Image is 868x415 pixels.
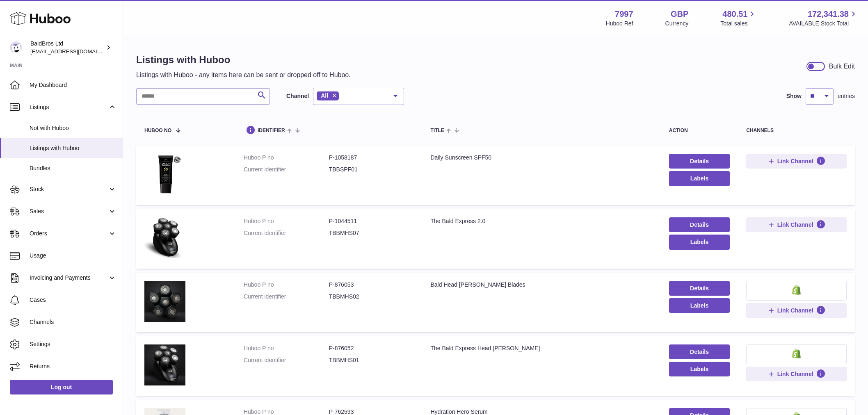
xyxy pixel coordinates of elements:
span: identifier [258,128,285,133]
span: Returns [30,363,116,370]
dd: TBBSPF01 [329,166,414,173]
button: Labels [669,298,730,313]
span: Link Channel [777,221,813,228]
img: Bald Head Shaver Blades [144,281,185,322]
dt: Current identifier [244,356,329,364]
dt: Huboo P no [244,281,329,289]
dd: P-876053 [329,281,414,289]
div: Huboo Ref [606,20,633,27]
span: Link Channel [777,157,813,165]
a: Details [669,344,730,359]
a: Details [669,154,730,169]
dt: Current identifier [244,293,329,301]
button: Link Channel [746,303,847,318]
button: Labels [669,171,730,186]
span: Listings with Huboo [30,144,116,152]
dd: P-876052 [329,344,414,352]
span: Stock [30,185,108,193]
dt: Huboo P no [244,154,329,162]
img: internalAdmin-7997@internal.huboo.com [10,41,22,54]
span: AVAILABLE Stock Total [789,20,858,27]
img: shopify-small.png [792,349,801,358]
a: 480.51 Total sales [720,9,757,27]
span: Not with Huboo [30,124,116,132]
a: Details [669,281,730,296]
span: 480.51 [722,9,747,20]
div: Currency [665,20,689,27]
div: Daily Sunscreen SPF50 [431,154,653,162]
span: [EMAIL_ADDRESS][DOMAIN_NAME] [30,48,121,55]
img: shopify-small.png [792,285,801,295]
span: Usage [30,252,116,260]
dd: P-1058187 [329,154,414,162]
div: BaldBros Ltd [30,40,104,55]
div: channels [746,128,847,133]
span: Orders [30,230,108,237]
span: Listings [30,103,108,111]
strong: 7997 [615,9,633,20]
dt: Huboo P no [244,344,329,352]
div: Bald Head [PERSON_NAME] Blades [431,281,653,289]
span: Settings [30,340,116,348]
button: Link Channel [746,217,847,232]
span: title [431,128,444,133]
img: Daily Sunscreen SPF50 [144,154,185,195]
dd: TBBMHS07 [329,229,414,237]
span: Link Channel [777,307,813,314]
dt: Huboo P no [244,217,329,225]
a: Log out [10,380,113,394]
p: Listings with Huboo - any items here can be sent or dropped off to Huboo. [136,71,351,80]
span: Cases [30,296,116,304]
a: 172,341.38 AVAILABLE Stock Total [789,9,858,27]
div: The Bald Express 2.0 [431,217,653,225]
span: Huboo no [144,128,171,133]
img: The Bald Express 2.0 [144,217,185,258]
dd: P-1044511 [329,217,414,225]
span: entries [838,92,855,100]
h1: Listings with Huboo [136,53,351,66]
button: Labels [669,362,730,376]
span: Invoicing and Payments [30,274,108,282]
strong: GBP [671,9,688,20]
dd: TBBMHS01 [329,356,414,364]
span: My Dashboard [30,81,116,89]
img: The Bald Express Head Shaver [144,344,185,385]
dd: TBBMHS02 [329,293,414,301]
div: The Bald Express Head [PERSON_NAME] [431,344,653,352]
span: Bundles [30,164,116,172]
button: Link Channel [746,154,847,169]
span: All [321,92,328,99]
button: Link Channel [746,367,847,381]
label: Show [786,92,802,100]
span: Channels [30,318,116,326]
div: Bulk Edit [829,62,855,71]
dt: Current identifier [244,229,329,237]
button: Labels [669,235,730,249]
div: action [669,128,730,133]
span: Link Channel [777,370,813,378]
dt: Current identifier [244,166,329,173]
span: 172,341.38 [808,9,849,20]
span: Total sales [720,20,757,27]
a: Details [669,217,730,232]
span: Sales [30,207,108,215]
label: Channel [286,92,309,100]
